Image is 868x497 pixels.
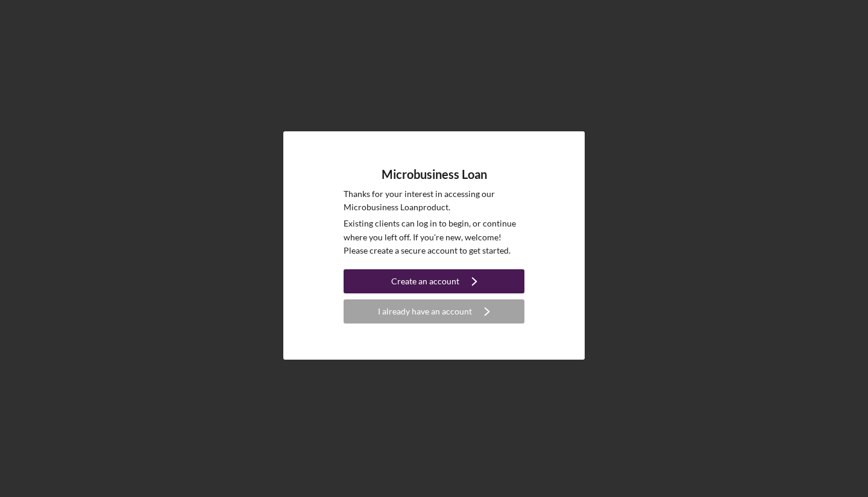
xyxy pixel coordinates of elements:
[344,217,524,257] p: Existing clients can log in to begin, or continue where you left off. If you're new, welcome! Ple...
[382,167,487,181] h4: Microbusiness Loan
[344,299,524,324] button: I already have an account
[391,269,459,293] div: Create an account
[344,269,524,293] button: Create an account
[344,187,524,214] p: Thanks for your interest in accessing our Microbusiness Loan product.
[344,269,524,296] a: Create an account
[378,299,472,324] div: I already have an account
